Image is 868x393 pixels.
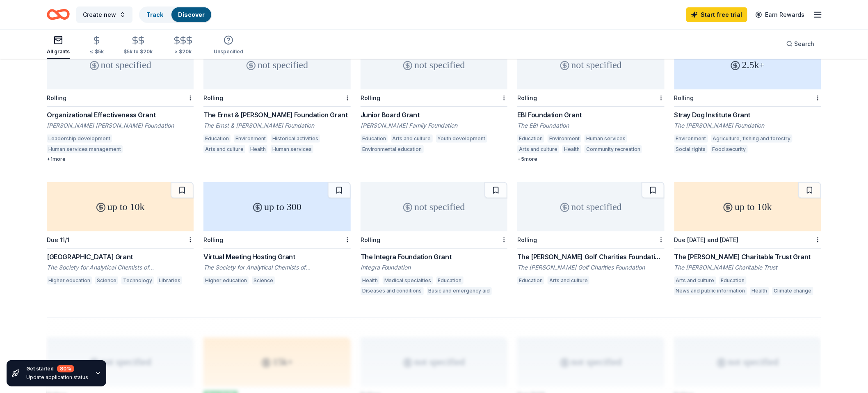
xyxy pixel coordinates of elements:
[517,236,537,243] div: Rolling
[548,135,581,143] div: Environment
[361,121,507,130] div: [PERSON_NAME] Family Foundation
[436,135,487,143] div: Youth development
[674,182,821,298] a: up to 10kDue [DATE] and [DATE]The [PERSON_NAME] Charitable Trust GrantThe [PERSON_NAME] Charitabl...
[711,135,793,143] div: Agriculture, fishing and forestry
[203,110,350,120] div: The Ernst & [PERSON_NAME] Foundation Grant
[47,145,123,153] div: Human services management
[47,276,92,285] div: Higher education
[271,145,313,153] div: Human services
[203,236,223,243] div: Rolling
[361,135,388,143] div: Education
[47,252,194,262] div: [GEOGRAPHIC_DATA] Grant
[674,182,821,231] div: up to 10k
[686,7,747,22] a: Start free trial
[203,40,350,156] a: not specifiedRollingThe Ernst & [PERSON_NAME] Foundation GrantThe Ernst & [PERSON_NAME] Foundatio...
[517,40,664,89] div: not specified
[271,135,320,143] div: Historical activities
[47,156,194,162] div: + 1 more
[361,252,507,262] div: The Integra Foundation Grant
[751,7,810,22] a: Earn Rewards
[517,263,664,272] div: The [PERSON_NAME] Golf Charities Foundation
[674,236,739,243] div: Due [DATE] and [DATE]
[517,40,664,162] a: not specifiedRollingEBI Foundation GrantThe EBI FoundationEducationEnvironmentHuman servicesArts ...
[89,32,104,59] button: ≤ $5k
[517,110,664,120] div: EBI Foundation Grant
[178,11,205,18] a: Discover
[47,48,70,55] div: All grants
[517,182,664,231] div: not specified
[203,252,350,262] div: Virtual Meeting Hosting Grant
[548,276,589,285] div: Arts and culture
[361,236,380,243] div: Rolling
[26,365,88,372] div: Get started
[214,32,243,59] button: Unspecified
[249,145,267,153] div: Health
[517,276,544,285] div: Education
[674,252,821,262] div: The [PERSON_NAME] Charitable Trust Grant
[674,135,708,143] div: Environment
[674,94,694,101] div: Rolling
[517,94,537,101] div: Rolling
[47,5,70,24] a: Home
[89,48,104,55] div: ≤ $5k
[361,287,424,295] div: Diseases and conditions
[47,135,112,143] div: Leadership development
[76,7,132,23] button: Create new
[47,182,194,287] a: up to 10kDue 11/1[GEOGRAPHIC_DATA] GrantThe Society for Analytical Chemists of [GEOGRAPHIC_DATA] ...
[361,145,424,153] div: Environmental education
[57,365,74,372] div: 80 %
[674,121,821,130] div: The [PERSON_NAME] Foundation
[47,236,69,243] div: Due 11/1
[95,276,118,285] div: Science
[172,32,194,59] button: > $20k
[795,39,815,49] span: Search
[585,145,642,153] div: Community recreation
[517,135,544,143] div: Education
[383,276,433,285] div: Medical specialties
[47,94,66,101] div: Rolling
[203,182,350,231] div: up to 300
[361,263,507,272] div: Integra Foundation
[517,145,559,153] div: Arts and culture
[674,263,821,272] div: The [PERSON_NAME] Charitable Trust
[172,48,194,55] div: > $20k
[203,40,350,89] div: not specified
[47,40,194,89] div: not specified
[234,135,267,143] div: Environment
[674,145,708,153] div: Social rights
[214,48,243,55] div: Unspecified
[361,276,379,285] div: Health
[121,276,154,285] div: Technology
[436,276,464,285] div: Education
[674,40,821,89] div: 2.5k+
[203,276,249,285] div: Higher education
[772,287,813,295] div: Climate change
[203,182,350,287] a: up to 300RollingVirtual Meeting Hosting GrantThe Society for Analytical Chemists of [GEOGRAPHIC_D...
[361,94,380,101] div: Rolling
[361,182,507,231] div: not specified
[203,135,231,143] div: Education
[146,11,163,18] a: Track
[203,121,350,130] div: The Ernst & [PERSON_NAME] Foundation
[427,287,492,295] div: Basic and emergency aid
[562,145,581,153] div: Health
[674,110,821,120] div: Stray Dog Institute Grant
[750,287,769,295] div: Health
[780,36,821,52] button: Search
[47,32,70,59] button: All grants
[674,276,716,285] div: Arts and culture
[517,121,664,130] div: The EBI Foundation
[47,110,194,120] div: Organizational Effectiveness Grant
[123,48,153,55] div: $5k to $20k
[711,145,748,153] div: Food security
[361,182,507,298] a: not specifiedRollingThe Integra Foundation GrantIntegra FoundationHealthMedical specialtiesEducat...
[83,10,116,20] span: Create new
[391,135,433,143] div: Arts and culture
[47,263,194,272] div: The Society for Analytical Chemists of [GEOGRAPHIC_DATA] and The Spectroscopy Society of [US_STATE]
[361,40,507,89] div: not specified
[517,252,664,262] div: The [PERSON_NAME] Golf Charities Foundation Grant
[47,121,194,130] div: [PERSON_NAME] [PERSON_NAME] Foundation
[139,7,212,23] button: TrackDiscover
[157,276,182,285] div: Libraries
[203,94,223,101] div: Rolling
